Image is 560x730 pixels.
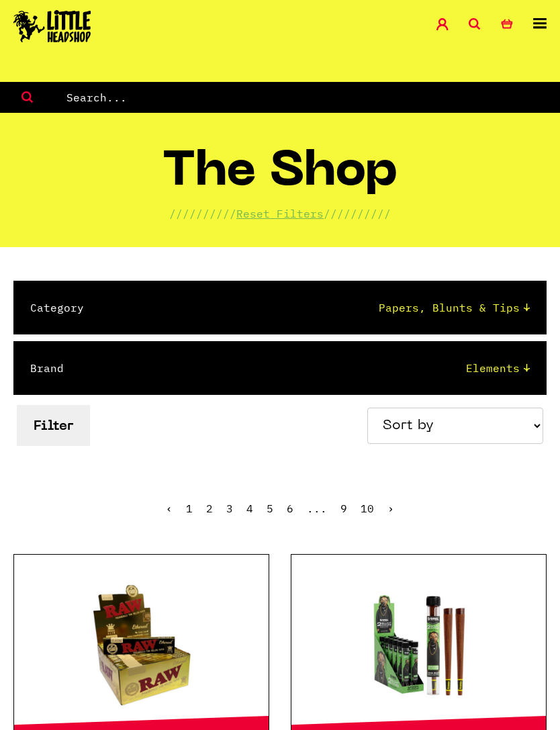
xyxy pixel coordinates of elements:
label: Brand [30,360,64,376]
span: ... [307,502,327,515]
label: Category [30,300,84,316]
a: Reset Filters [236,207,324,220]
img: Little Head Shop Logo [13,10,91,42]
a: 6 [287,502,293,515]
a: 10 [361,502,374,515]
a: Next » [387,502,394,515]
h1: The Shop [162,150,398,206]
p: ////////// ////////// [169,206,391,222]
span: 2 [206,502,213,515]
a: « Previous [166,502,173,515]
a: 5 [267,502,273,515]
a: 1 [186,502,193,515]
button: Filter [17,405,90,446]
a: 9 [340,502,347,515]
a: 3 [226,502,233,515]
a: 4 [246,502,253,515]
input: Search... [65,89,560,106]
